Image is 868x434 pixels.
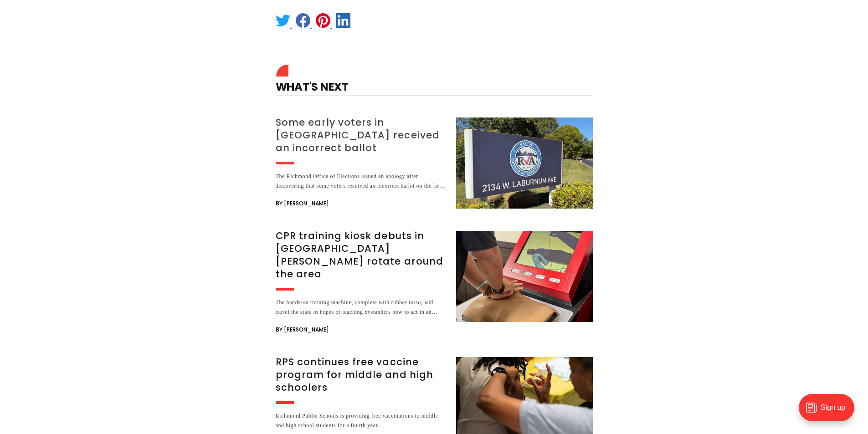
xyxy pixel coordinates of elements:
[276,324,329,335] span: By [PERSON_NAME]
[276,230,445,281] h3: CPR training kiosk debuts in [GEOGRAPHIC_DATA][PERSON_NAME] rotate around the area
[791,389,868,434] iframe: portal-trigger
[456,117,593,209] img: Some early voters in Richmond received an incorrect ballot
[276,67,593,96] h4: What's Next
[276,172,445,191] div: The Richmond Office of Elections issued an apology after discovering that some voters received an...
[276,356,445,394] h3: RPS continues free vaccine program for middle and high schoolers
[276,298,445,317] div: The hands-on training machine, complete with rubber torso, will travel the state in hopes of teac...
[276,411,445,430] div: Richmond Public Schools is providing free vaccinations to middle and high school students for a f...
[276,198,329,209] span: By [PERSON_NAME]
[456,231,593,322] img: CPR training kiosk debuts in Church Hill, will rotate around the area
[276,116,445,154] h3: Some early voters in [GEOGRAPHIC_DATA] received an incorrect ballot
[276,117,593,209] a: Some early voters in [GEOGRAPHIC_DATA] received an incorrect ballot The Richmond Office of Electi...
[276,231,593,335] a: CPR training kiosk debuts in [GEOGRAPHIC_DATA][PERSON_NAME] rotate around the area The hands-on t...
